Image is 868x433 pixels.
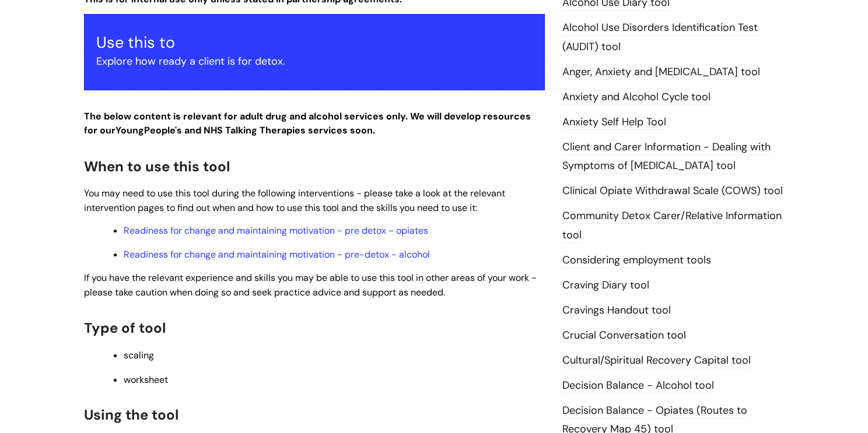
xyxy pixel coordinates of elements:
a: Crucial Conversation tool [562,328,686,343]
strong: People's [144,124,182,136]
a: Anxiety and Alcohol Cycle tool [562,90,710,105]
a: Craving Diary tool [562,278,649,293]
strong: The below content is relevant for adult drug and alcohol services only. We will develop resources... [84,110,531,137]
a: Anger, Anxiety and [MEDICAL_DATA] tool [562,65,760,80]
a: Anxiety Self Help Tool [562,115,666,130]
a: Clinical Opiate Withdrawal Scale (COWS) tool [562,184,783,199]
a: Decision Balance - Alcohol tool [562,378,714,393]
a: Client and Carer Information - Dealing with Symptoms of [MEDICAL_DATA] tool [562,140,771,174]
span: scaling [124,349,154,361]
span: You may need to use this tool during the following interventions - please take a look at the rele... [84,187,505,214]
a: Cravings Handout tool [562,303,671,318]
span: Type of tool [84,319,166,337]
p: Explore how ready a client is for detox. [96,52,533,71]
a: Readiness for change and maintaining motivation - pre detox - opiates [124,224,428,237]
a: Community Detox Carer/Relative Information tool [562,209,782,242]
h3: Use this to [96,33,533,52]
strong: Young [116,124,184,136]
span: When to use this tool [84,157,230,175]
span: Using the tool [84,406,178,424]
a: Cultural/Spiritual Recovery Capital tool [562,353,751,368]
span: If you have the relevant experience and skills you may be able to use this tool in other areas of... [84,272,537,298]
a: Readiness for change and maintaining motivation - pre-detox - alcohol [124,248,430,260]
span: worksheet [124,374,168,386]
a: Alcohol Use Disorders Identification Test (AUDIT) tool [562,20,758,54]
a: Considering employment tools [562,253,711,268]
